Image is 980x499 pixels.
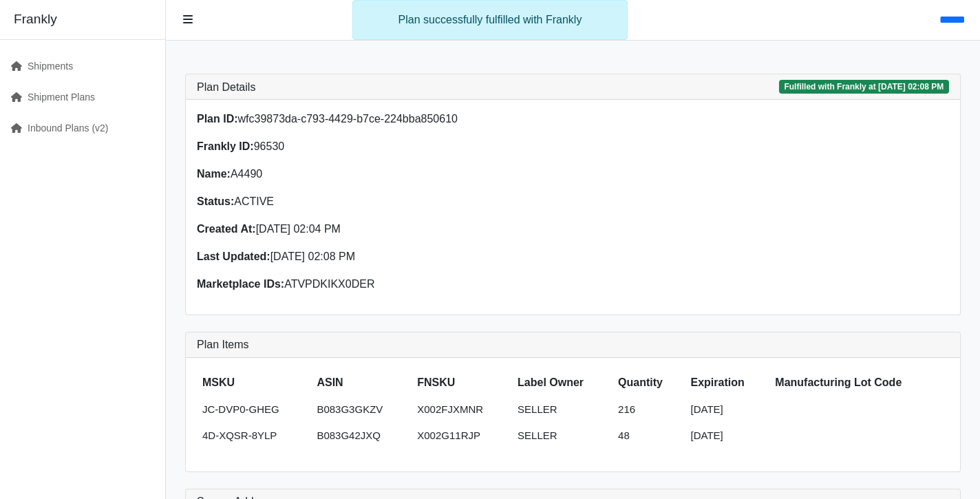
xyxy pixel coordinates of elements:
[197,338,949,351] h3: Plan Items
[197,276,565,293] p: ATVPDKIKX0DER
[197,113,238,125] strong: Plan ID:
[512,369,612,396] th: Label Owner
[197,140,254,152] strong: Frankly ID:
[512,396,612,423] td: SELLER
[197,223,256,235] strong: Created At:
[612,369,685,396] th: Quantity
[197,251,270,262] strong: Last Updated:
[311,423,412,449] td: B083G42JXQ
[197,81,255,94] h3: Plan Details
[685,369,769,396] th: Expiration
[685,396,769,423] td: [DATE]
[197,166,565,182] p: A4490
[412,396,512,423] td: X002FJXMNR
[512,423,612,449] td: SELLER
[197,138,565,155] p: 96530
[769,369,949,396] th: Manufacturing Lot Code
[311,396,412,423] td: B083G3GKZV
[685,423,769,449] td: [DATE]
[197,248,565,265] p: [DATE] 02:08 PM
[612,396,685,423] td: 216
[197,168,231,180] strong: Name:
[412,369,512,396] th: FNSKU
[197,278,284,290] strong: Marketplace IDs:
[612,423,685,449] td: 48
[779,80,949,94] span: Fulfilled with Frankly at [DATE] 02:08 PM
[197,195,234,207] strong: Status:
[197,193,565,210] p: ACTIVE
[197,111,565,127] p: wfc39873da-c793-4429-b7ce-224bba850610
[412,423,512,449] td: X002G11RJP
[197,423,311,449] td: 4D-XQSR-8YLP
[197,396,311,423] td: JC-DVP0-GHEG
[311,369,412,396] th: ASIN
[197,221,565,237] p: [DATE] 02:04 PM
[197,369,311,396] th: MSKU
